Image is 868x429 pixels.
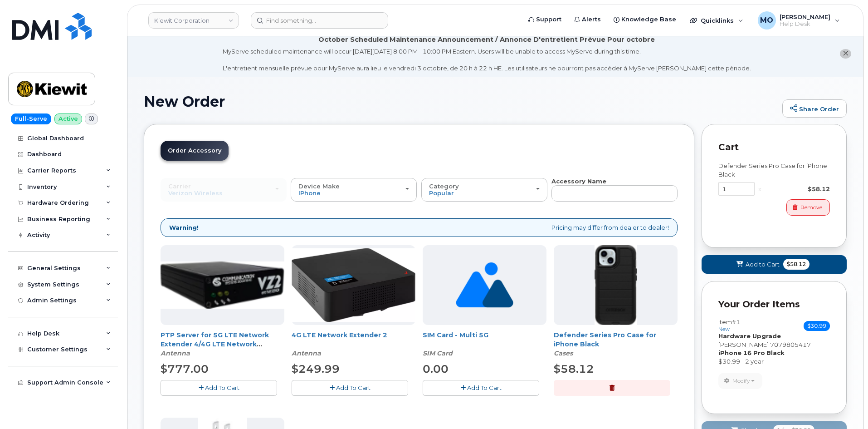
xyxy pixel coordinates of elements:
[840,49,851,59] button: close notification
[786,199,830,215] button: Remove
[423,362,449,375] span: 0.00
[718,141,830,154] p: Cart
[782,99,847,118] a: Share Order
[161,362,209,375] span: $777.00
[161,349,190,357] em: Antenna
[755,185,765,193] div: x
[223,47,751,73] div: MyServe scheduled maintenance will occur [DATE][DATE] 8:00 PM - 10:00 PM Eastern. Users will be u...
[298,182,340,190] span: Device Make
[829,390,861,422] iframe: Messenger Launcher
[161,330,284,358] div: PTP Server for 5G LTE Network Extender 4/4G LTE Network Extender 3
[718,332,781,340] strong: Hardware Upgrade
[144,94,778,109] h1: New Order
[702,255,847,274] button: Add to Cart $58.12
[456,245,513,325] img: no_image_found-2caef05468ed5679b831cfe6fc140e25e0c280774317ffc20a367ab7fd17291e.png
[318,35,655,44] div: October Scheduled Maintenance Announcement / Annonce D'entretient Prévue Pour octobre
[718,319,740,332] h3: Item
[804,321,830,331] span: $30.99
[168,147,221,154] span: Order Accessory
[292,248,415,321] img: 4glte_extender.png
[292,330,415,358] div: 4G LTE Network Extender 2
[766,349,785,356] strong: Black
[291,178,417,202] button: Device Make iPhone
[765,185,830,193] div: $58.12
[423,349,453,357] em: SIM Card
[551,178,606,185] strong: Accessory Name
[169,223,199,232] strong: Warning!
[746,260,780,269] span: Add to Cart
[718,162,830,178] div: Defender Series Pro Case for iPhone Black
[554,349,573,357] em: Cases
[718,373,762,389] button: Modify
[554,331,656,348] a: Defender Series Pro Case for iPhone Black
[783,259,809,270] span: $58.12
[718,349,765,356] strong: iPhone 16 Pro
[554,330,678,358] div: Defender Series Pro Case for iPhone Black
[718,326,730,332] small: new
[429,182,459,190] span: Category
[423,380,539,396] button: Add To Cart
[292,349,321,357] em: Antenna
[161,331,269,357] a: PTP Server for 5G LTE Network Extender 4/4G LTE Network Extender 3
[161,261,284,309] img: Casa_Sysem.png
[595,245,637,325] img: defenderiphone14.png
[292,362,340,375] span: $249.99
[298,189,321,197] span: iPhone
[292,380,408,396] button: Add To Cart
[423,330,546,358] div: SIM Card - Multi 5G
[467,384,502,391] span: Add To Cart
[718,357,830,366] div: $30.99 - 2 year
[718,298,830,311] p: Your Order Items
[423,331,488,339] a: SIM Card - Multi 5G
[205,384,239,391] span: Add To Cart
[429,189,454,197] span: Popular
[336,384,371,391] span: Add To Cart
[800,203,822,212] span: Remove
[718,341,769,348] span: [PERSON_NAME]
[554,362,594,375] span: $58.12
[292,331,387,339] a: 4G LTE Network Extender 2
[161,380,277,396] button: Add To Cart
[421,178,547,202] button: Category Popular
[732,318,740,325] span: #1
[161,218,678,237] div: Pricing may differ from dealer to dealer!
[732,377,750,385] span: Modify
[770,341,811,348] span: 7079805417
